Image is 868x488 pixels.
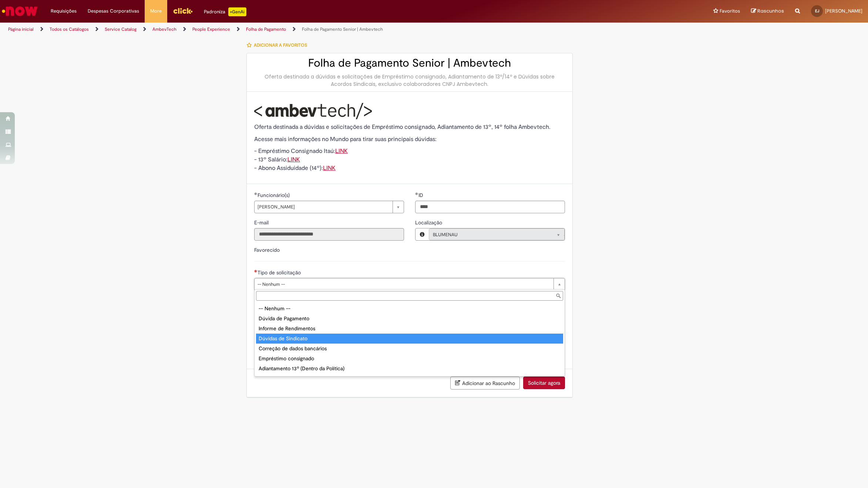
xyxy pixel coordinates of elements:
div: Adiantamento 13º (Dentro da Política) [256,364,563,374]
div: Informe de Rendimentos [256,324,563,334]
div: Empréstimo consignado [256,354,563,364]
div: Dúvida de Pagamento [256,314,563,324]
div: Dúvidas de Sindicato [256,334,563,344]
div: Correção de dados bancários [256,344,563,354]
div: -- Nenhum -- [256,304,563,314]
div: Adiantamento abono assiduidade - 14º (Dentro da Política) [256,374,563,384]
ul: Tipo de solicitação [255,302,565,376]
